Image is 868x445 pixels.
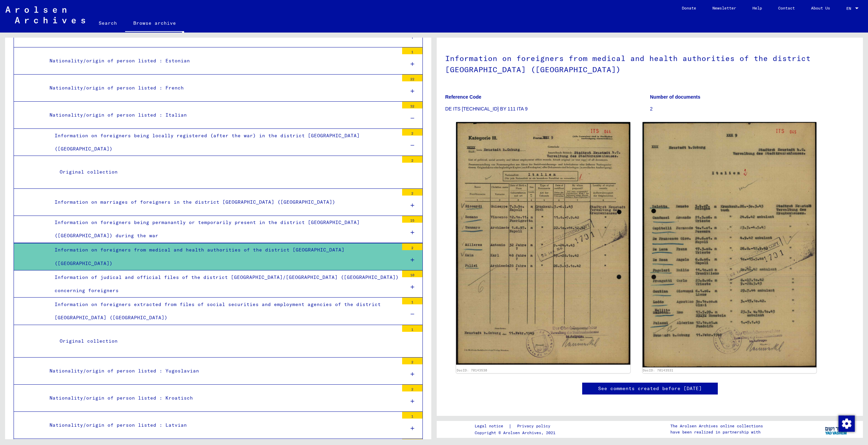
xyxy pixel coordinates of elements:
div: 2 [402,385,422,391]
a: See comments created before [DATE] [598,385,702,392]
a: DocID: 70143530 [457,368,487,372]
div: 2 [402,129,422,136]
img: 001.jpg [643,122,817,367]
div: Information of judical and official files of the district [GEOGRAPHIC_DATA]/[GEOGRAPHIC_DATA] ([G... [50,271,399,297]
div: Nationality/origin of person listed : French [44,81,399,95]
p: Copyright © Arolsen Archives, 2021 [475,430,558,436]
div: Nationality/origin of person listed : Yugoslavian [44,364,399,378]
span: EN [846,6,854,11]
div: 1 [402,47,422,54]
p: 2 [650,105,854,113]
a: Privacy policy [512,423,558,430]
b: Reference Code [445,94,481,100]
a: DocID: 70143531 [643,368,673,372]
div: 1 [402,325,422,332]
div: Original collection [55,165,399,179]
div: | [475,423,558,430]
img: Arolsen_neg.svg [5,6,85,23]
div: Information on foreigners being locally registered (after the war) in the district [GEOGRAPHIC_DA... [50,129,399,156]
div: 2 [402,358,422,364]
p: The Arolsen Archives online collections [670,423,763,429]
div: 2 [402,243,422,250]
div: 15 [402,216,422,223]
div: Information on marriages of foreigners in the district [GEOGRAPHIC_DATA] ([GEOGRAPHIC_DATA]) [50,196,399,209]
div: 1 [402,412,422,419]
b: Number of documents [650,94,701,100]
div: Information on foreigners being permanantly or temporarily present in the district [GEOGRAPHIC_DA... [50,216,399,242]
h1: Information on foreigners from medical and health authorities of the district [GEOGRAPHIC_DATA] (... [445,43,854,84]
div: 22 [402,75,422,81]
div: 10 [402,270,422,277]
div: Change consent [838,415,854,431]
a: Legal notice [475,423,509,430]
img: yv_logo.png [824,421,849,438]
div: 1 [402,298,422,304]
img: Change consent [839,416,855,432]
div: Nationality/origin of person listed : Latvian [44,419,399,432]
p: have been realized in partnership with [670,429,763,435]
p: DE ITS [TECHNICAL_ID] BY 111 ITA 9 [445,105,650,113]
div: Information on foreigners extracted from files of social securities and employment agencies of th... [50,298,399,324]
div: Nationality/origin of person listed : Estonian [44,54,399,67]
div: Nationality/origin of person listed : Italian [44,108,399,122]
div: Original collection [55,335,399,348]
div: 2 [402,156,422,163]
a: Browse archive [125,15,184,33]
a: Search [91,15,125,31]
div: Information on foreigners from medical and health authorities of the district [GEOGRAPHIC_DATA] (... [50,243,399,270]
div: 2 [402,189,422,196]
img: 001.jpg [456,122,630,365]
div: 32 [402,102,422,108]
div: Nationality/origin of person listed : Kroatisch [44,391,399,405]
